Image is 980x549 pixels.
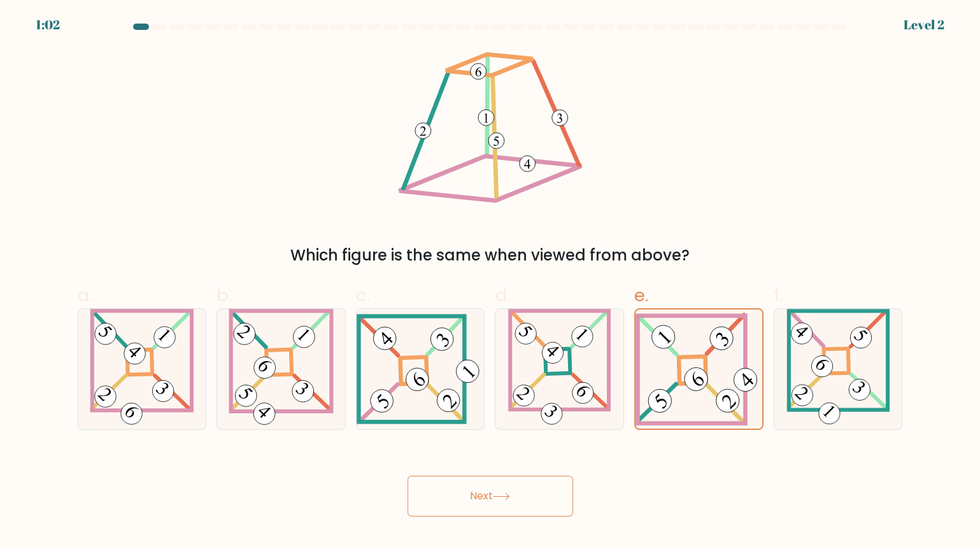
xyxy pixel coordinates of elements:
[36,15,60,34] div: 1:02
[78,283,93,308] span: a.
[904,15,944,34] div: Level 2
[356,283,370,308] span: c.
[634,283,648,308] span: e.
[408,476,573,517] button: Next
[774,283,783,308] span: f.
[85,244,895,267] div: Which figure is the same when viewed from above?
[495,283,510,308] span: d.
[217,283,232,308] span: b.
